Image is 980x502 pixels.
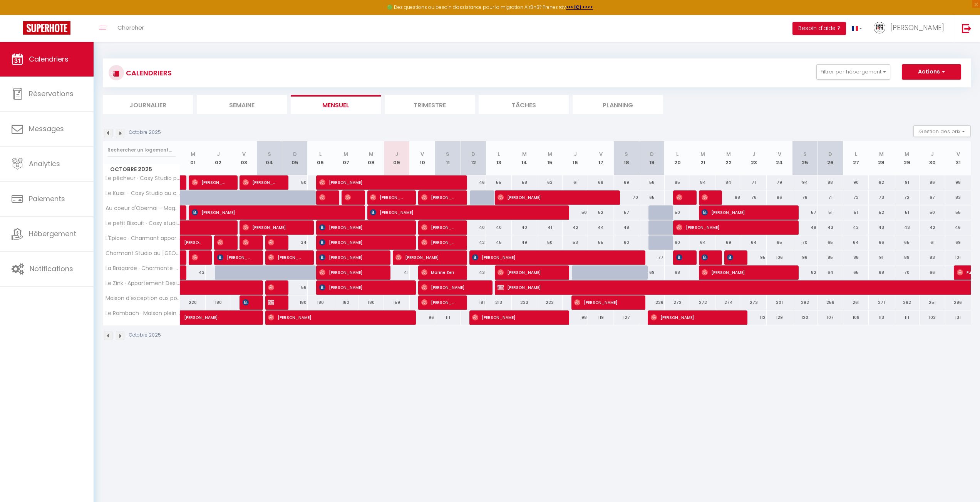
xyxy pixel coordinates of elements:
div: 64 [741,235,767,250]
span: [PERSON_NAME] [184,306,237,321]
div: 53 [563,235,588,250]
span: [PERSON_NAME] [890,23,944,32]
span: Hébergement [29,229,76,238]
div: 46 [461,175,486,190]
div: 45 [486,235,511,250]
div: 66 [920,265,945,280]
div: 180 [206,295,231,310]
img: Super Booking [23,21,70,35]
div: 65 [894,235,920,250]
abbr: L [498,150,500,158]
div: 95 [741,250,767,265]
span: Marine Zerr [421,265,455,280]
a: [PERSON_NAME] [180,175,184,190]
div: 60 [665,235,690,250]
th: 20 [665,141,690,175]
span: [PERSON_NAME] [421,295,455,310]
div: 111 [894,310,920,325]
div: 50 [537,235,563,250]
th: 09 [384,141,409,175]
abbr: J [395,150,398,158]
th: 08 [358,141,384,175]
div: 84 [690,175,715,190]
p: Octobre 2025 [129,129,161,136]
div: 180 [308,295,333,310]
div: 42 [920,220,945,235]
div: 233 [512,295,537,310]
div: 66 [869,235,894,250]
th: 28 [869,141,894,175]
abbr: V [599,150,603,158]
span: [PERSON_NAME] [702,205,786,220]
span: [PERSON_NAME] [676,220,786,235]
abbr: S [803,150,807,158]
div: 226 [639,295,665,310]
a: [PERSON_NAME] [180,310,206,325]
div: 96 [792,250,818,265]
div: 83 [945,190,971,205]
div: 89 [894,250,920,265]
th: 25 [792,141,818,175]
div: 73 [869,190,894,205]
a: [PERSON_NAME] [180,235,206,250]
input: Rechercher un logement... [107,143,176,157]
span: [PERSON_NAME] [395,250,455,265]
div: 68 [588,175,613,190]
div: 86 [767,190,792,205]
div: 70 [894,265,920,280]
span: Le Kuss - Cosy Studio au cœur de [GEOGRAPHIC_DATA], [GEOGRAPHIC_DATA] [104,190,181,196]
div: 43 [461,265,486,280]
div: 76 [741,190,767,205]
p: Octobre 2025 [129,332,161,339]
span: [PERSON_NAME] [319,265,379,280]
th: 21 [690,141,715,175]
div: 127 [613,310,639,325]
div: 50 [563,205,588,220]
li: Mensuel [291,95,381,114]
div: 65 [639,190,665,205]
th: 31 [945,141,971,175]
abbr: V [242,150,246,158]
th: 11 [435,141,461,175]
div: 52 [588,205,613,220]
div: 55 [588,235,613,250]
h3: CALENDRIERS [124,64,172,82]
span: [PERSON_NAME] [243,175,276,190]
div: 107 [818,310,843,325]
button: Gestion des prix [913,125,971,137]
abbr: V [778,150,781,158]
div: 69 [639,265,665,280]
div: 55 [945,205,971,220]
abbr: M [343,150,348,158]
div: 82 [792,265,818,280]
span: [PERSON_NAME] [192,175,226,190]
span: [PERSON_NAME] [192,250,200,265]
a: >>> ICI <<<< [566,4,593,10]
span: La Bragarde · Charmante maison de ville [104,265,181,271]
div: 77 [639,250,665,265]
span: [PERSON_NAME] [319,250,379,265]
th: 24 [767,141,792,175]
div: 72 [843,190,869,205]
span: [PERSON_NAME] [217,250,251,265]
div: 88 [843,250,869,265]
div: 64 [843,235,869,250]
span: [PERSON_NAME] [268,235,276,250]
div: 58 [282,280,307,295]
div: 88 [715,190,741,205]
div: 69 [613,175,639,190]
span: [PERSON_NAME] [268,250,302,265]
div: 286 [945,295,971,310]
button: Besoin d'aide ? [792,22,846,35]
abbr: L [676,150,678,158]
div: 96 [410,310,435,325]
div: 65 [767,235,792,250]
th: 06 [308,141,333,175]
div: 70 [613,190,639,205]
span: [PERSON_NAME] [319,220,404,235]
div: 112 [741,310,767,325]
div: 180 [333,295,358,310]
abbr: M [726,150,731,158]
div: 50 [665,205,690,220]
div: 113 [869,310,894,325]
